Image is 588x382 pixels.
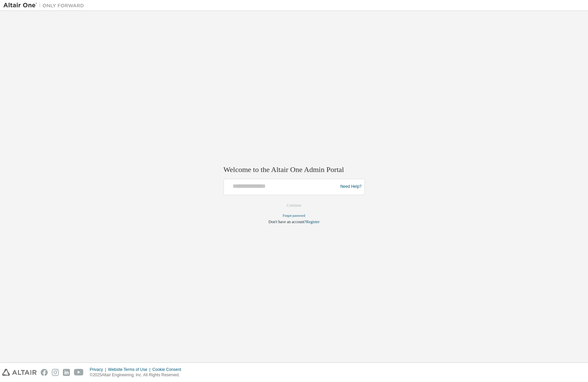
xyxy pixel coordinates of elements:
div: Privacy [90,367,108,372]
img: linkedin.svg [63,369,70,376]
img: instagram.svg [52,369,59,376]
a: Forgot password [283,214,305,217]
div: Website Terms of Use [108,367,152,372]
img: altair_logo.svg [2,369,37,376]
img: facebook.svg [41,369,48,376]
div: Cookie Consent [152,367,185,372]
img: youtube.svg [74,369,84,376]
h2: Welcome to the Altair One Admin Portal [224,165,365,175]
a: Need Help? [340,187,361,187]
a: Register [306,219,319,224]
span: Don't have an account? [269,219,306,224]
p: © 2025 Altair Engineering, Inc. All Rights Reserved. [90,372,185,378]
img: Altair One [3,2,87,9]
